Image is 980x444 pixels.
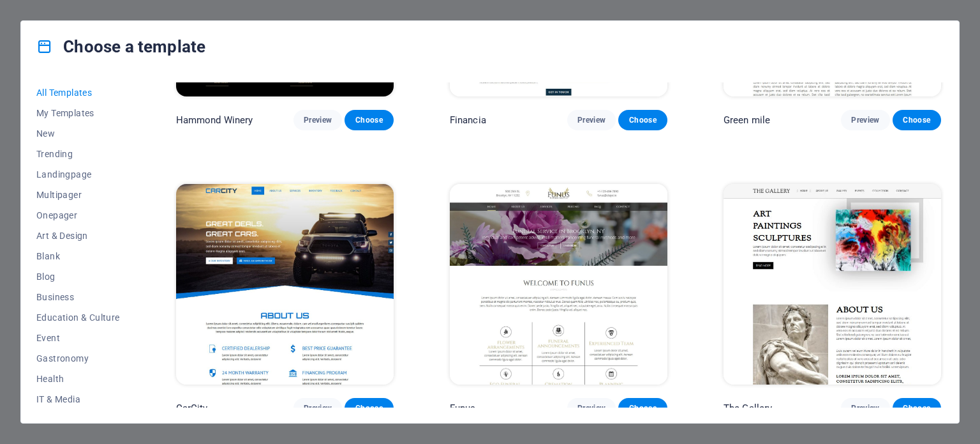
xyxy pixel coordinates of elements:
[36,149,120,159] span: Trending
[36,292,120,302] span: Business
[36,108,120,118] span: My Templates
[36,389,120,410] button: IT & Media
[36,266,120,287] button: Blog
[36,210,120,220] span: Onepager
[851,403,879,413] span: Preview
[36,369,120,389] button: Health
[577,115,605,125] span: Preview
[36,394,120,404] span: IT & Media
[176,402,208,415] p: CarCity
[893,110,941,130] button: Choose
[36,164,120,185] button: Landingpage
[36,246,120,266] button: Blank
[176,184,394,385] img: CarCity
[577,403,605,413] span: Preview
[841,110,889,130] button: Preview
[293,398,342,418] button: Preview
[36,169,120,180] span: Landingpage
[36,348,120,369] button: Gastronomy
[355,115,383,125] span: Choose
[345,398,393,418] button: Choose
[450,114,486,126] p: Financia
[36,144,120,164] button: Trending
[567,398,616,418] button: Preview
[36,103,120,123] button: My Templates
[893,398,941,418] button: Choose
[36,287,120,307] button: Business
[618,398,667,418] button: Choose
[628,115,657,125] span: Choose
[724,402,773,415] p: The Gallery
[355,403,383,413] span: Choose
[36,82,120,103] button: All Templates
[36,272,120,282] span: Blog
[724,114,770,126] p: Green mile
[36,312,120,323] span: Education & Culture
[36,333,120,343] span: Event
[36,185,120,205] button: Multipager
[450,402,476,415] p: Funus
[36,226,120,246] button: Art & Design
[36,190,120,200] span: Multipager
[36,128,120,139] span: New
[903,115,931,125] span: Choose
[36,353,120,364] span: Gastronomy
[36,231,120,241] span: Art & Design
[567,110,616,130] button: Preview
[293,110,342,130] button: Preview
[36,374,120,384] span: Health
[628,403,657,413] span: Choose
[36,328,120,348] button: Event
[36,88,120,98] span: All Templates
[36,251,120,261] span: Blank
[724,184,941,385] img: The Gallery
[36,36,205,57] h4: Choose a template
[36,205,120,226] button: Onepager
[304,115,332,125] span: Preview
[903,403,931,413] span: Choose
[36,123,120,144] button: New
[36,307,120,328] button: Education & Culture
[345,110,393,130] button: Choose
[304,403,332,413] span: Preview
[176,114,253,126] p: Hammond Winery
[450,184,667,385] img: Funus
[851,115,879,125] span: Preview
[618,110,667,130] button: Choose
[841,398,889,418] button: Preview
